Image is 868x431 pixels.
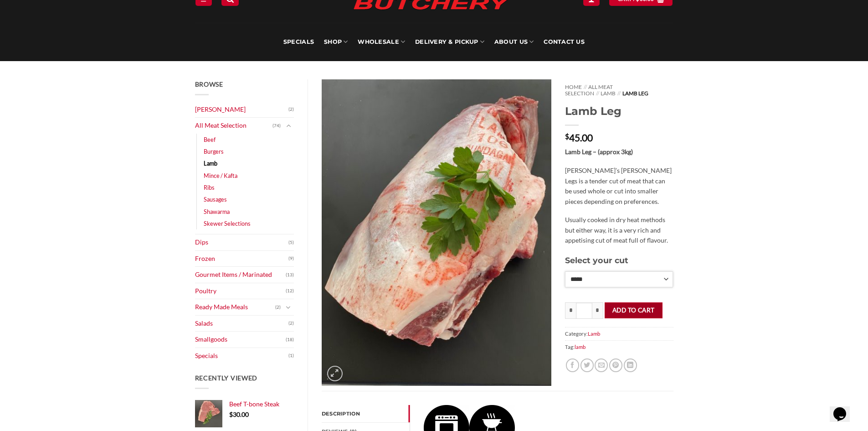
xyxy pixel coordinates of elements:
[566,358,579,372] a: Share on Facebook
[195,316,289,332] a: Salads
[617,90,621,97] span: //
[565,327,673,340] span: Category:
[204,206,230,218] a: Shawarma
[544,23,585,61] a: Contact Us
[229,400,294,408] a: Beef T-bone Steak
[830,395,859,422] iframe: chat widget
[229,410,233,418] span: $
[565,83,613,97] a: All Meat Selection
[286,284,294,298] span: (12)
[565,83,582,90] a: Home
[204,134,216,145] a: Beef
[415,23,484,61] a: Delivery & Pickup
[358,23,405,61] a: Wholesale
[275,301,281,314] span: (2)
[288,236,294,249] span: (5)
[576,302,592,318] input: Product quantity
[195,234,289,250] a: Dips
[195,80,223,88] span: Browse
[195,348,289,364] a: Specials
[565,104,673,118] h1: Lamb Leg
[601,90,616,97] a: Lamb
[195,118,273,134] a: All Meat Selection
[195,283,286,299] a: Poultry
[195,102,289,118] a: [PERSON_NAME]
[584,83,587,90] span: //
[596,90,599,97] span: //
[204,193,227,205] a: Sausages
[204,157,217,169] a: Lamb
[592,302,603,318] input: Increase quantity of Lamb Leg
[195,374,258,382] span: Recently Viewed
[288,252,294,265] span: (9)
[195,299,276,315] a: Ready Made Meals
[494,23,534,61] a: About Us
[204,145,224,157] a: Burgers
[195,267,286,283] a: Gourmet Items / Marinated
[288,349,294,363] span: (1)
[229,400,279,408] span: Beef T-bone Steak
[565,148,633,156] strong: Lamb Leg – (approx 3kg)
[324,23,348,61] a: SHOP
[575,344,586,350] a: lamb
[605,302,663,318] button: Add to cart
[283,302,294,312] button: Toggle
[322,405,410,422] a: Description
[565,215,673,246] p: Usually cooked in dry heat methods but either way, it is a very rich and appetising cut of meat f...
[204,182,215,193] a: Ribs
[195,332,286,348] a: Smallgoods
[327,366,343,381] a: Zoom
[272,119,281,133] span: (74)
[283,121,294,131] button: Toggle
[195,251,289,267] a: Frozen
[595,358,608,372] a: Email to a Friend
[580,358,594,372] a: Share on Twitter
[288,317,294,330] span: (2)
[565,302,576,318] input: Reduce quantity of Lamb Leg
[204,170,237,182] a: Mince / Kafta
[622,90,648,97] span: Lamb Leg
[283,23,314,61] a: Specials
[565,132,593,143] bdi: 45.00
[588,331,600,337] a: Lamb
[229,410,249,418] bdi: 30.00
[288,103,294,116] span: (2)
[609,358,622,372] a: Pin on Pinterest
[565,133,569,140] span: $
[624,358,637,372] a: Share on LinkedIn
[286,333,294,347] span: (18)
[286,268,294,282] span: (13)
[322,79,551,386] img: Lamb Leg
[565,340,673,353] span: Tag:
[204,218,251,229] a: Skewer Selections
[565,254,673,267] h3: Select your cut
[565,166,673,207] p: [PERSON_NAME]’s [PERSON_NAME] Legs is a tender cut of meat that can be used whole or cut into sma...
